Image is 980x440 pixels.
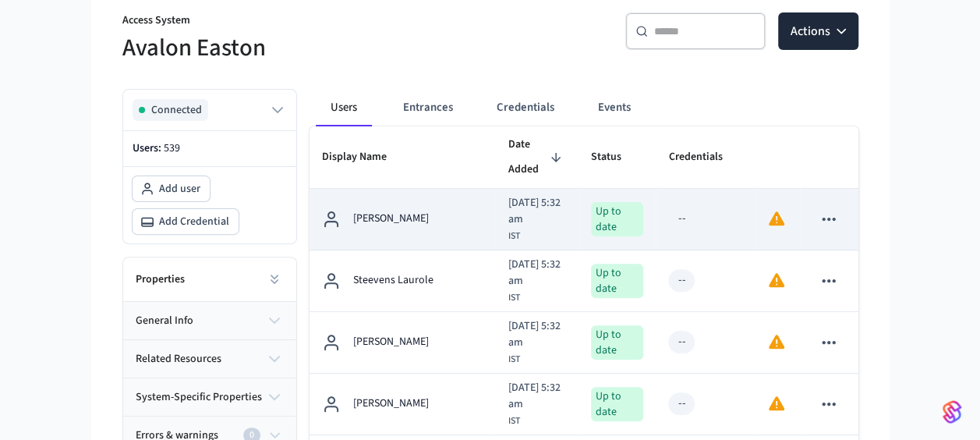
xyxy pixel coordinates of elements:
p: Users: [133,140,287,157]
div: -- [678,334,685,350]
button: Entrances [391,89,465,126]
span: Date Added [508,133,565,182]
button: Actions [778,12,858,50]
div: Asia/Calcutta [508,380,565,428]
button: Events [586,89,643,126]
span: Add user [159,181,200,197]
p: [PERSON_NAME] [353,396,429,412]
div: Asia/Calcutta [508,257,565,305]
button: related resources [123,340,296,378]
div: Up to date [591,264,644,298]
div: Asia/Calcutta [508,195,565,243]
button: Credentials [484,89,567,126]
h5: Avalon Easton [122,32,481,64]
div: Up to date [591,325,644,360]
span: Add Credential [159,214,229,229]
span: [DATE] 5:32 am [508,257,565,289]
span: Credentials [668,145,742,169]
span: IST [508,229,519,243]
p: [PERSON_NAME] [353,211,429,227]
div: -- [678,211,685,227]
span: Display Name [322,145,407,169]
div: Up to date [591,202,644,236]
span: IST [508,353,519,367]
div: Asia/Calcutta [508,318,565,367]
p: Steevens Laurole [353,272,433,289]
span: related resources [136,351,221,367]
span: IST [508,414,519,428]
button: system-specific properties [123,378,296,416]
span: system-specific properties [136,389,262,406]
span: general info [136,313,193,329]
span: Status [591,145,642,169]
button: general info [123,302,296,339]
p: Access System [122,12,481,32]
img: SeamLogoGradient.69752ec5.svg [943,399,961,424]
span: IST [508,291,519,305]
button: Add Credential [133,209,239,234]
h2: Properties [136,271,185,287]
span: [DATE] 5:32 am [508,195,565,228]
p: [PERSON_NAME] [353,334,429,350]
span: 539 [164,140,180,156]
div: Up to date [591,387,644,421]
span: Connected [151,102,202,118]
button: Add user [133,176,210,201]
button: Connected [133,99,287,121]
div: -- [678,272,685,289]
span: [DATE] 5:32 am [508,318,565,351]
div: -- [678,396,685,412]
span: [DATE] 5:32 am [508,380,565,413]
button: Users [316,89,372,126]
